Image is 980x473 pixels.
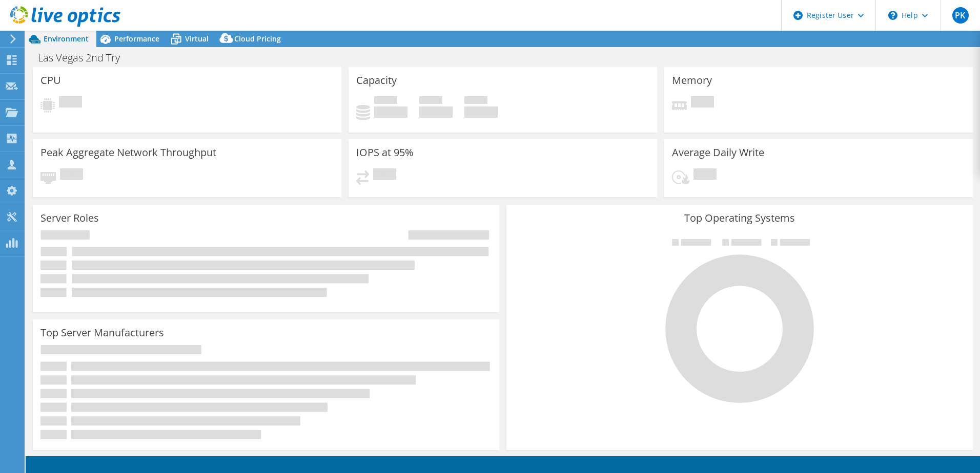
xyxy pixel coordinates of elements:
span: Pending [60,168,83,182]
h1: Las Vegas 2nd Try [33,52,136,63]
h3: Top Operating Systems [514,212,965,224]
h3: Average Daily Write [672,147,764,158]
h3: IOPS at 95% [356,147,414,158]
span: Pending [59,96,82,110]
svg: \n [888,11,897,20]
span: Pending [373,168,396,182]
h4: 0 GiB [419,106,453,118]
span: Free [419,96,442,106]
span: Pending [691,96,714,110]
h3: Peak Aggregate Network Throughput [40,147,216,158]
h4: 0 GiB [464,106,498,118]
span: Performance [114,34,159,44]
h4: 0 GiB [374,106,407,118]
span: Environment [44,34,89,44]
span: Used [374,96,397,106]
h3: Memory [672,75,712,86]
span: Pending [693,168,717,182]
h3: Capacity [356,75,397,86]
span: Virtual [185,34,209,44]
h3: CPU [40,75,61,86]
span: PK [952,7,969,24]
span: Cloud Pricing [234,34,281,44]
h3: Top Server Manufacturers [40,327,164,338]
span: Total [464,96,487,106]
h3: Server Roles [40,212,99,224]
